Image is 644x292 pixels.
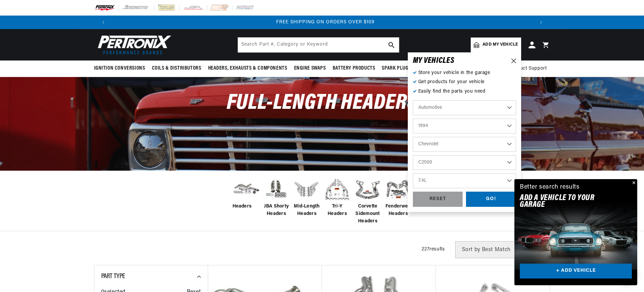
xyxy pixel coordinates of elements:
span: JBA Shorty Headers [263,203,290,218]
img: Pertronix [94,33,172,56]
a: Add my vehicle [471,38,521,52]
p: Get products for your vehicle [413,78,516,86]
h6: MY VEHICLE S [413,57,454,64]
summary: Coils & Distributors [149,60,205,76]
span: Ignition Conversions [94,65,145,72]
div: RESET [413,192,463,207]
a: JBA Shorty Headers JBA Shorty Headers [263,176,290,218]
div: 3 of 3 [113,19,538,26]
span: Engine Swaps [294,65,326,72]
summary: Engine Swaps [291,60,329,76]
span: 227 results [422,247,445,252]
select: Sort by [455,241,543,258]
img: JBA Shorty Headers [263,178,290,200]
h2: Add A VEHICLE to your garage [520,195,615,209]
img: Corvette Sidemount Headers [354,176,381,203]
summary: Headers, Exhausts & Components [205,60,291,76]
summary: Product Support [509,60,550,77]
span: Tri-Y Headers [324,203,351,218]
span: Part Type [101,273,125,280]
span: Fenderwell Headers [385,203,412,218]
img: Fenderwell Headers [385,176,412,203]
input: Search Part #, Category or Keyword [238,38,399,52]
button: Translation missing: en.sections.announcements.previous_announcement [96,16,110,29]
select: Make [413,137,516,152]
span: Corvette Sidemount Headers [354,203,381,225]
img: Mid-Length Headers [293,176,320,203]
span: Battery Products [333,65,375,72]
select: Year [413,119,516,133]
p: Store your vehicle in the garage [413,69,516,77]
button: Translation missing: en.sections.announcements.next_announcement [534,16,548,29]
select: Ride Type [413,100,516,115]
div: Announcement [113,19,538,26]
span: Sort by [462,247,481,252]
span: Headers, Exhausts & Components [208,65,287,72]
span: Add my vehicle [483,42,518,48]
button: Close [629,179,637,187]
span: Spark Plug Wires [382,65,423,72]
a: Fenderwell Headers Fenderwell Headers [385,176,412,218]
img: Tri-Y Headers [324,176,351,203]
span: Headers [232,203,252,210]
span: FREE SHIPPING ON ORDERS OVER $109 [276,20,375,25]
span: Coils & Distributors [152,65,201,72]
summary: Battery Products [329,60,379,76]
img: Headers [232,178,260,200]
a: + ADD VEHICLE [520,264,632,279]
p: Easily find the parts you need [413,88,516,95]
summary: Ignition Conversions [94,60,149,76]
summary: Spark Plug Wires [378,60,426,76]
span: Product Support [509,65,547,72]
button: search button [384,38,399,52]
slideshow-component: Translation missing: en.sections.announcements.announcement_bar [77,16,567,29]
a: Corvette Sidemount Headers Corvette Sidemount Headers [354,176,381,225]
div: Better search results [520,182,580,192]
select: Engine [413,173,516,188]
a: Mid-Length Headers Mid-Length Headers [293,176,320,218]
span: Mid-Length Headers [293,203,320,218]
a: Tri-Y Headers Tri-Y Headers [324,176,351,218]
span: Full-Length Headers [227,92,417,114]
div: GO! [466,192,516,207]
a: Headers Headers [232,176,260,210]
select: Model [413,155,516,170]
